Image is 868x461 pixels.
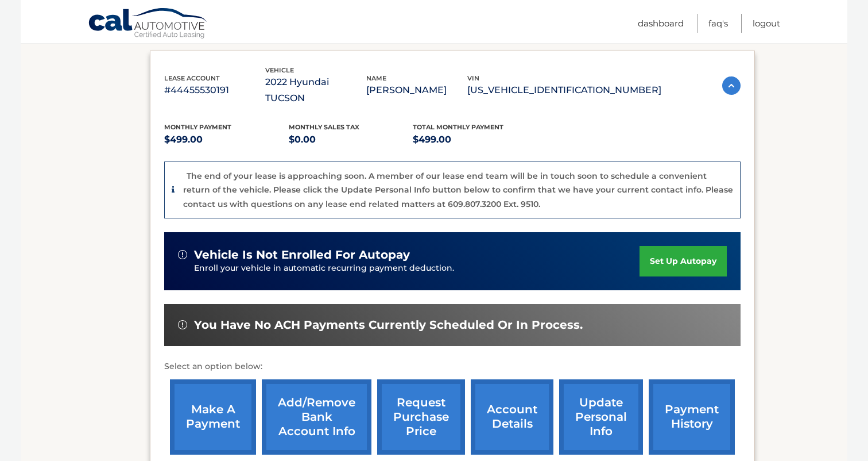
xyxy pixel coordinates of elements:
[289,123,359,131] span: Monthly sales Tax
[467,82,661,98] p: [US_VEHICLE_IDENTIFICATION_NUMBER]
[366,82,467,98] p: [PERSON_NAME]
[413,123,503,131] span: Total Monthly Payment
[265,74,366,106] p: 2022 Hyundai TUCSON
[164,360,741,374] p: Select an option below:
[164,123,231,131] span: Monthly Payment
[708,14,728,33] a: FAQ's
[722,76,741,95] img: accordion-active.svg
[164,74,220,82] span: lease account
[183,171,733,209] p: The end of your lease is approaching soon. A member of our lease end team will be in touch soon t...
[194,248,410,262] span: vehicle is not enrolled for autopay
[88,7,208,41] a: Cal Automotive
[164,82,265,98] p: #44455530191
[170,379,256,455] a: make a payment
[377,379,465,455] a: request purchase price
[413,132,537,148] p: $499.00
[366,74,386,82] span: name
[649,379,735,455] a: payment history
[178,320,187,329] img: alert-white.svg
[164,132,289,148] p: $499.00
[467,74,479,82] span: vin
[753,14,780,33] a: Logout
[262,379,371,455] a: Add/Remove bank account info
[178,250,187,259] img: alert-white.svg
[559,379,643,455] a: update personal info
[638,14,684,33] a: Dashboard
[289,132,413,148] p: $0.00
[640,246,727,276] a: set up autopay
[194,318,583,332] span: You have no ACH payments currently scheduled or in process.
[265,66,294,74] span: vehicle
[194,262,640,275] p: Enroll your vehicle in automatic recurring payment deduction.
[471,379,553,455] a: account details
